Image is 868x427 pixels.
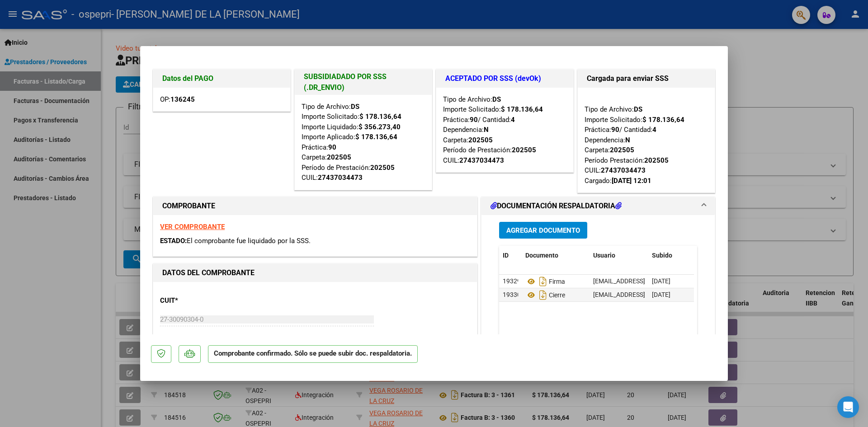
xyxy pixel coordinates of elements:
strong: 202505 [610,146,634,154]
strong: 90 [470,116,478,124]
h1: ACEPTADO POR SSS (devOk) [445,73,564,84]
a: VER COMPROBANTE [160,223,225,231]
datatable-header-cell: Subido [648,246,693,265]
strong: 4 [511,116,515,124]
div: DOCUMENTACIÓN RESPALDATORIA [481,215,715,403]
strong: $ 178.136,64 [359,113,401,121]
strong: $ 178.136,64 [501,105,543,113]
strong: 90 [611,126,619,134]
span: Documento [525,252,558,259]
div: 27437034473 [459,155,504,166]
span: [EMAIL_ADDRESS][DOMAIN_NAME] - [PERSON_NAME] [593,291,746,298]
datatable-header-cell: ID [499,246,522,265]
strong: DS [492,95,501,103]
span: OP: [160,95,195,103]
span: 19330 [503,291,521,298]
strong: COMPROBANTE [162,202,215,210]
strong: 202505 [327,153,351,161]
span: 19329 [503,277,521,285]
i: Descargar documento [537,274,549,289]
strong: 202505 [512,146,536,154]
strong: 136245 [170,95,195,103]
div: 27437034473 [601,165,646,176]
span: Subido [652,252,672,259]
strong: $ 178.136,64 [355,133,397,141]
strong: [DATE] 12:01 [612,177,651,185]
strong: DATOS DEL COMPROBANTE [162,268,255,277]
div: Tipo de Archivo: Importe Solicitado: Práctica: / Cantidad: Dependencia: Carpeta: Período Prestaci... [585,94,708,186]
div: Open Intercom Messenger [837,396,859,418]
span: [DATE] [652,291,670,298]
datatable-header-cell: Documento [522,246,590,265]
span: El comprobante fue liquidado por la SSS. [187,237,311,245]
datatable-header-cell: Acción [693,246,739,265]
i: Descargar documento [537,288,549,302]
strong: DS [634,105,642,113]
strong: 90 [328,143,336,151]
p: Comprobante confirmado. Sólo se puede subir doc. respaldatoria. [208,345,418,363]
strong: 4 [652,126,656,134]
h1: Datos del PAGO [162,73,281,84]
span: ESTADO: [160,237,187,245]
button: Agregar Documento [499,222,587,239]
div: Tipo de Archivo: Importe Solicitado: Práctica: / Cantidad: Dependencia: Carpeta: Período de Prest... [443,94,566,166]
strong: N [484,126,489,134]
datatable-header-cell: Usuario [590,246,648,265]
h1: Cargada para enviar SSS [587,73,706,84]
span: Usuario [593,252,615,259]
span: ID [503,252,509,259]
strong: N [625,136,630,144]
span: [DATE] [652,277,670,285]
p: CUIT [160,296,253,306]
strong: $ 356.273,40 [359,123,401,131]
h1: SUBSIDIADADO POR SSS (.DR_ENVIO) [304,71,423,93]
span: Cierre [525,291,565,299]
span: Firma [525,278,565,285]
strong: DS [351,103,359,111]
h1: DOCUMENTACIÓN RESPALDATORIA [491,201,622,211]
strong: $ 178.136,64 [642,116,684,124]
strong: 202505 [644,156,669,164]
div: Tipo de Archivo: Importe Solicitado: Importe Liquidado: Importe Aplicado: Práctica: Carpeta: Perí... [302,102,425,183]
strong: 202505 [468,136,493,144]
strong: 202505 [370,164,395,172]
span: [EMAIL_ADDRESS][DOMAIN_NAME] - [PERSON_NAME] [593,277,746,285]
span: Agregar Documento [506,226,580,235]
div: 27437034473 [318,173,363,183]
mat-expansion-panel-header: DOCUMENTACIÓN RESPALDATORIA [481,197,715,215]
